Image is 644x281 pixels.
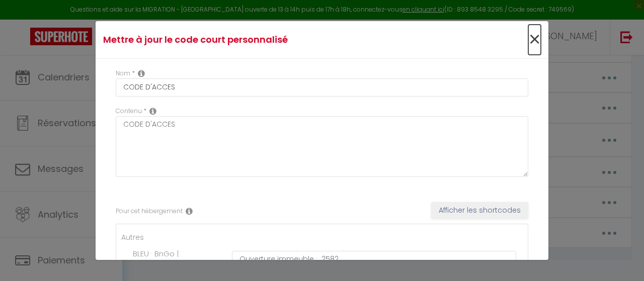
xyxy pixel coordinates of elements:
[121,232,144,243] label: Autres
[116,107,142,116] label: Contenu
[528,25,541,55] span: ×
[602,239,644,281] iframe: LiveChat chat widget
[116,78,528,97] input: Custom code name
[431,202,528,219] button: Afficher les shortcodes
[103,33,390,47] h4: Mettre à jour le code court personnalisé
[186,207,193,215] i: Rental
[149,107,156,115] i: Replacable content
[116,207,183,216] label: Pour cet hébergement
[116,69,130,78] label: Nom
[528,29,541,51] button: Close
[138,69,145,77] i: Custom short code name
